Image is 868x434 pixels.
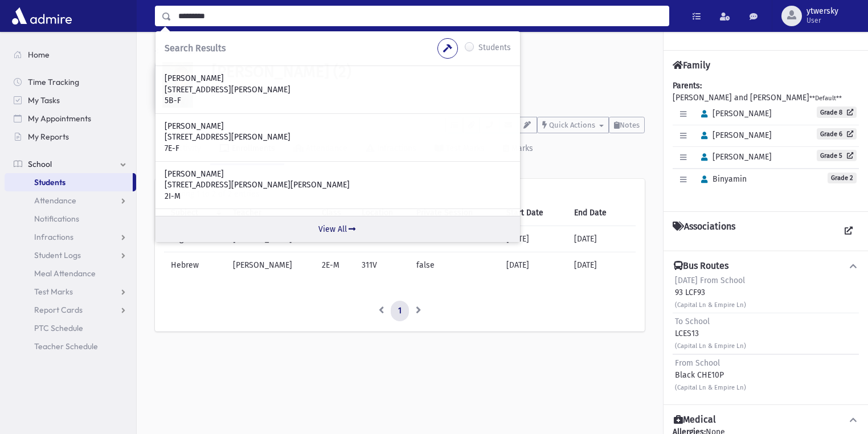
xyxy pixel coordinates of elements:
[34,268,96,279] span: Meal Attendance
[5,128,136,146] a: My Reports
[5,228,136,246] a: Infractions
[165,121,511,132] p: [PERSON_NAME]
[410,252,499,279] td: false
[696,152,772,162] span: [PERSON_NAME]
[673,80,859,202] div: [PERSON_NAME] and [PERSON_NAME]
[5,301,136,319] a: Report Cards
[165,43,226,54] span: Search Results
[5,91,136,109] a: My Tasks
[28,50,50,60] span: Home
[675,317,710,326] span: To School
[171,6,669,26] input: Search
[155,47,196,56] a: Students
[391,301,409,321] a: 1
[28,77,79,87] span: Time Tracking
[675,342,746,350] small: (Capital Ln & Empire Ln)
[155,216,520,242] a: View All
[165,191,511,202] p: 2I-M
[673,60,710,71] h4: Family
[675,316,746,351] div: LCES13
[567,200,636,226] th: End Date
[5,282,136,301] a: Test Marks
[673,81,702,91] b: Parents:
[817,150,857,161] a: Grade 5
[696,174,747,184] span: Binyamin
[165,179,511,191] p: [STREET_ADDRESS][PERSON_NAME][PERSON_NAME]
[34,232,73,242] span: Infractions
[165,169,511,202] a: [PERSON_NAME] [STREET_ADDRESS][PERSON_NAME][PERSON_NAME] 2I-M
[28,159,52,169] span: School
[34,195,76,206] span: Attendance
[828,173,857,183] span: Grade 2
[28,113,91,124] span: My Appointments
[696,130,772,140] span: [PERSON_NAME]
[28,95,60,105] span: My Tasks
[673,414,859,426] button: Medical
[5,264,136,282] a: Meal Attendance
[5,109,136,128] a: My Appointments
[675,384,746,391] small: (Capital Ln & Empire Ln)
[5,155,136,173] a: School
[5,173,133,191] a: Students
[5,46,136,64] a: Home
[817,107,857,118] a: Grade 8
[165,84,511,96] p: [STREET_ADDRESS][PERSON_NAME]
[817,128,857,140] a: Grade 6
[675,358,720,368] span: From School
[838,221,859,241] a: View all Associations
[9,5,75,27] img: AdmirePro
[165,143,511,154] p: 7E-F
[499,252,567,279] td: [DATE]
[675,275,746,310] div: 93 LCF93
[549,121,595,129] span: Quick Actions
[34,341,98,351] span: Teacher Schedule
[34,214,79,224] span: Notifications
[165,121,511,154] a: [PERSON_NAME] [STREET_ADDRESS][PERSON_NAME] 7E-F
[34,305,83,315] span: Report Cards
[5,191,136,210] a: Attendance
[34,177,65,187] span: Students
[28,132,69,142] span: My Reports
[5,246,136,264] a: Student Logs
[674,414,716,426] h4: Medical
[5,210,136,228] a: Notifications
[478,42,511,55] label: Students
[675,357,746,393] div: Black CHE10P
[609,117,645,133] button: Notes
[567,226,636,252] td: [DATE]
[499,200,567,226] th: Start Date
[673,221,735,241] h4: Associations
[165,169,511,180] p: [PERSON_NAME]
[5,319,136,337] a: PTC Schedule
[675,301,746,309] small: (Capital Ln & Empire Ln)
[226,252,314,279] td: [PERSON_NAME]
[509,144,533,153] div: Marks
[165,132,511,143] p: [STREET_ADDRESS][PERSON_NAME]
[5,337,136,355] a: Teacher Schedule
[165,95,511,107] p: 5B-F
[675,276,745,285] span: [DATE] From School
[567,252,636,279] td: [DATE]
[673,260,859,272] button: Bus Routes
[696,109,772,118] span: [PERSON_NAME]
[34,286,73,297] span: Test Marks
[165,73,511,107] a: [PERSON_NAME] [STREET_ADDRESS][PERSON_NAME] 5B-F
[155,133,210,165] a: Activity
[499,226,567,252] td: [DATE]
[355,252,410,279] td: 311V
[34,250,81,260] span: Student Logs
[155,46,196,62] nav: breadcrumb
[165,73,511,84] p: [PERSON_NAME]
[806,16,838,25] span: User
[674,260,728,272] h4: Bus Routes
[164,252,226,279] td: Hebrew
[806,7,838,16] span: ytwersky
[5,73,136,91] a: Time Tracking
[537,117,609,133] button: Quick Actions
[315,252,355,279] td: 2E-M
[620,121,640,129] span: Notes
[34,323,83,333] span: PTC Schedule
